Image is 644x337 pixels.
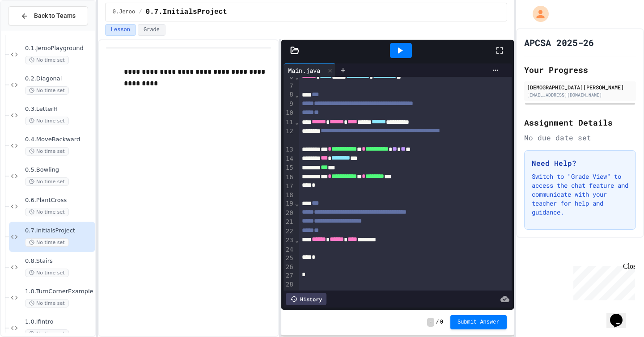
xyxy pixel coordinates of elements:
[139,8,142,16] span: /
[25,117,69,125] span: No time set
[8,6,88,25] button: Back to Teams
[284,280,295,289] div: 28
[284,191,295,200] div: 18
[138,24,165,36] button: Grade
[527,92,633,98] div: [EMAIL_ADDRESS][DOMAIN_NAME]
[284,109,295,118] div: 10
[284,66,325,75] div: Main.java
[532,158,628,168] h3: Need Help?
[458,319,500,326] span: Submit Answer
[450,315,507,329] button: Submit Answer
[284,236,295,245] div: 23
[284,199,295,208] div: 19
[427,318,434,327] span: -
[145,7,227,17] span: 0.7.InitialsProject
[284,72,295,81] div: 6
[25,269,69,277] span: No time set
[25,208,69,216] span: No time set
[25,86,69,95] span: No time set
[25,238,69,247] span: No time set
[284,63,336,77] div: Main.java
[284,173,295,182] div: 16
[25,105,93,113] span: 0.3.LetterH
[25,299,69,308] span: No time set
[295,236,299,244] span: Fold line
[25,166,93,174] span: 0.5.Bowling
[440,319,443,326] span: 0
[284,145,295,154] div: 13
[284,245,295,254] div: 24
[284,263,295,272] div: 26
[113,8,135,16] span: 0.Jeroo
[25,197,93,204] span: 0.6.PlantCross
[524,36,594,49] h1: APCSA 2025-26
[25,56,69,64] span: No time set
[436,319,439,326] span: /
[105,24,136,36] button: Lesson
[25,177,69,186] span: No time set
[284,218,295,227] div: 21
[527,83,633,91] div: [DEMOGRAPHIC_DATA][PERSON_NAME]
[284,82,295,91] div: 7
[34,11,76,21] span: Back to Teams
[25,288,93,295] span: 1.0.TurnCornerExample
[284,118,295,127] div: 11
[25,257,93,265] span: 0.8.Stairs
[284,90,295,99] div: 8
[25,227,93,235] span: 0.7.InitialsProject
[284,164,295,173] div: 15
[284,182,295,191] div: 17
[25,136,93,143] span: 0.4.MoveBackward
[523,4,551,24] div: My Account
[295,91,299,98] span: Fold line
[295,200,299,207] span: Fold line
[284,155,295,164] div: 14
[4,4,62,57] div: Chat with us now!Close
[284,227,295,236] div: 22
[25,75,93,83] span: 0.2.Diagonal
[284,127,295,145] div: 12
[25,45,93,52] span: 0.1.JerooPlayground
[25,318,93,326] span: 1.0.IfIntro
[295,118,299,126] span: Fold line
[286,293,326,305] div: History
[524,63,636,76] h2: Your Progress
[25,147,69,156] span: No time set
[284,209,295,218] div: 20
[284,254,295,263] div: 25
[295,73,299,80] span: Fold line
[284,100,295,109] div: 9
[284,271,295,280] div: 27
[606,301,635,328] iframe: chat widget
[524,132,636,143] div: No due date set
[570,262,635,300] iframe: chat widget
[524,116,636,129] h2: Assignment Details
[532,172,628,217] p: Switch to "Grade View" to access the chat feature and communicate with your teacher for help and ...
